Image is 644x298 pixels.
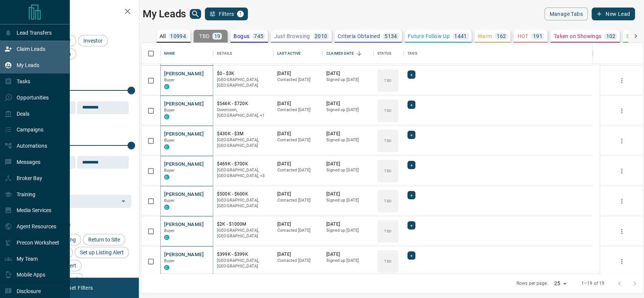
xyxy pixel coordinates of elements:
[551,278,569,289] div: 25
[544,8,587,20] button: Manage Tabs
[164,114,169,119] div: condos.ca
[274,43,323,64] div: Last Active
[516,280,548,287] p: Rows per page:
[384,258,391,264] p: TBD
[384,34,397,39] p: 5134
[217,161,270,167] p: $469K - $700K
[217,43,232,64] div: Details
[75,247,129,258] div: Set up Listing Alert
[407,161,415,169] div: +
[616,75,627,86] button: more
[616,135,627,147] button: more
[143,8,186,20] h1: My Leads
[407,70,415,79] div: +
[164,258,175,263] span: Buyer
[315,34,327,39] p: 2010
[160,43,213,64] div: Name
[217,197,270,209] p: [GEOGRAPHIC_DATA], [GEOGRAPHIC_DATA]
[164,168,175,173] span: Buyer
[407,251,415,260] div: +
[217,107,270,119] p: Toronto
[164,221,204,228] button: [PERSON_NAME]
[164,84,169,89] div: condos.ca
[164,205,169,210] div: condos.ca
[338,34,380,39] p: Criteria Obtained
[407,131,415,139] div: +
[533,34,542,39] p: 191
[217,137,270,149] p: [GEOGRAPHIC_DATA], [GEOGRAPHIC_DATA]
[217,221,270,228] p: $2K - $1000M
[217,228,270,239] p: [GEOGRAPHIC_DATA], [GEOGRAPHIC_DATA]
[326,197,370,203] p: Signed up [DATE]
[277,258,319,264] p: Contacted [DATE]
[404,43,593,64] div: Tags
[164,78,175,83] span: Buyer
[160,34,166,39] p: All
[410,131,413,139] span: +
[164,131,204,138] button: [PERSON_NAME]
[478,34,492,39] p: Warm
[384,198,391,204] p: TBD
[277,131,319,137] p: [DATE]
[616,165,627,177] button: more
[410,71,413,78] span: +
[205,8,248,20] button: Filters1
[326,43,354,64] div: Claimed Date
[277,70,319,77] p: [DATE]
[164,198,175,203] span: Buyer
[164,138,175,143] span: Buyer
[354,48,364,59] button: Sort
[217,101,270,107] p: $546K - $720K
[277,161,319,167] p: [DATE]
[326,228,370,234] p: Signed up [DATE]
[384,108,391,113] p: TBD
[408,34,450,39] p: Future Follow Up
[170,34,186,39] p: 10994
[217,70,270,77] p: $0 - $3K
[24,8,131,17] h2: Filters
[164,161,204,168] button: [PERSON_NAME]
[326,221,370,228] p: [DATE]
[217,191,270,197] p: $500K - $600K
[164,228,175,233] span: Buyer
[384,138,391,144] p: TBD
[407,43,417,64] div: Tags
[217,251,270,258] p: $399K - $399K
[164,144,169,150] div: condos.ca
[164,108,175,113] span: Buyer
[118,196,129,206] button: Open
[407,191,415,199] div: +
[190,9,201,19] button: search button
[57,281,98,294] button: Reset Filters
[238,11,243,17] span: 1
[277,107,319,113] p: Contacted [DATE]
[77,249,126,255] span: Set up Listing Alert
[164,43,175,64] div: Name
[214,34,220,39] p: 19
[277,251,319,258] p: [DATE]
[384,168,391,174] p: TBD
[164,191,204,198] button: [PERSON_NAME]
[326,77,370,83] p: Signed up [DATE]
[326,101,370,107] p: [DATE]
[164,101,204,108] button: [PERSON_NAME]
[410,252,413,259] span: +
[277,167,319,173] p: Contacted [DATE]
[217,258,270,269] p: [GEOGRAPHIC_DATA], [GEOGRAPHIC_DATA]
[410,101,413,109] span: +
[407,221,415,229] div: +
[277,101,319,107] p: [DATE]
[592,8,635,20] button: New Lead
[199,34,209,39] p: TBD
[326,107,370,113] p: Signed up [DATE]
[517,34,528,39] p: HOT
[78,35,108,46] div: Investor
[553,34,601,39] p: Taken on Showings
[616,105,627,116] button: more
[234,34,249,39] p: Bogus
[277,221,319,228] p: [DATE]
[83,234,125,245] div: Return to Site
[326,137,370,143] p: Signed up [DATE]
[616,196,627,207] button: more
[454,34,467,39] p: 1441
